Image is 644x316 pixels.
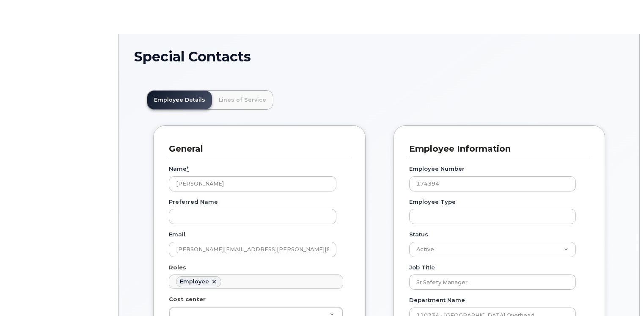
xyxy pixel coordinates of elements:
h1: Special Contacts [134,49,624,64]
label: Preferred Name [169,198,218,206]
a: Lines of Service [212,91,273,109]
abbr: required [187,165,189,172]
label: Department Name [409,296,465,304]
h3: Employee Information [409,143,583,155]
label: Roles [169,263,186,272]
label: Email [169,230,185,238]
a: Employee Details [147,91,212,109]
label: Status [409,230,428,238]
div: Employee [180,278,209,285]
label: Employee Type [409,198,456,206]
h3: General [169,143,344,155]
label: Name [169,165,189,173]
label: Job Title [409,263,435,272]
label: Cost center [169,295,206,303]
label: Employee Number [409,165,465,173]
